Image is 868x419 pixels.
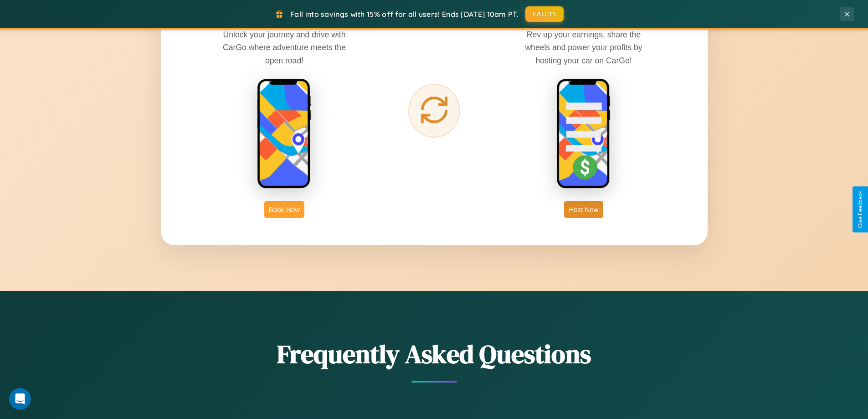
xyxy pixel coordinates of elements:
p: Rev up your earnings, share the wheels and power your profits by hosting your car on CarGo! [515,28,652,67]
p: Unlock your journey and drive with CarGo where adventure meets the open road! [216,28,353,67]
button: Book Now [264,201,304,218]
img: host phone [556,78,611,190]
button: Host Now [564,201,603,218]
iframe: Intercom live chat [9,388,31,410]
button: FALL15 [525,6,564,22]
div: Give Feedback [857,191,863,228]
span: Fall into savings with 15% off for all users! Ends [DATE] 10am PT. [290,10,519,19]
img: rent phone [257,78,312,190]
h2: Frequently Asked Questions [161,336,708,372]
